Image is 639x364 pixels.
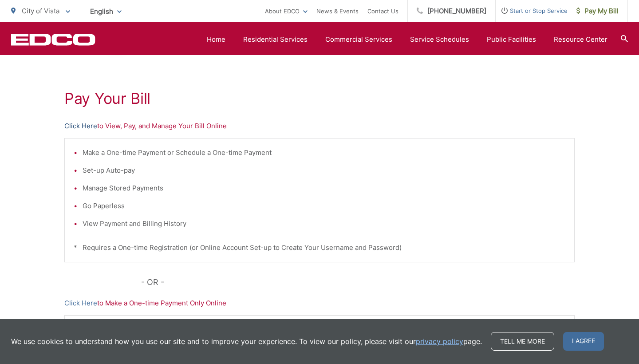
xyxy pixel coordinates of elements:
[563,332,604,351] span: I agree
[416,336,463,347] a: privacy policy
[83,4,128,19] span: English
[83,183,565,194] li: Manage Stored Payments
[22,7,59,15] span: City of Vista
[554,34,607,45] a: Resource Center
[11,33,95,46] a: EDCD logo. Return to the homepage.
[64,298,97,309] a: Click Here
[325,34,392,45] a: Commercial Services
[83,201,565,211] li: Go Paperless
[64,121,575,131] p: to View, Pay, and Manage Your Bill Online
[576,6,619,16] span: Pay My Bill
[11,336,482,347] p: We use cookies to understand how you use our site and to improve your experience. To view our pol...
[64,121,97,131] a: Click Here
[491,332,554,351] a: Tell me more
[74,242,565,253] p: * Requires a One-time Registration (or Online Account Set-up to Create Your Username and Password)
[141,276,575,289] p: - OR -
[410,34,469,45] a: Service Schedules
[316,6,359,16] a: News & Events
[367,6,398,16] a: Contact Us
[243,34,308,45] a: Residential Services
[265,6,308,16] a: About EDCO
[64,90,575,107] h1: Pay Your Bill
[83,165,565,176] li: Set-up Auto-pay
[83,147,565,158] li: Make a One-time Payment or Schedule a One-time Payment
[83,218,565,229] li: View Payment and Billing History
[64,298,575,309] p: to Make a One-time Payment Only Online
[207,34,225,45] a: Home
[487,34,536,45] a: Public Facilities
